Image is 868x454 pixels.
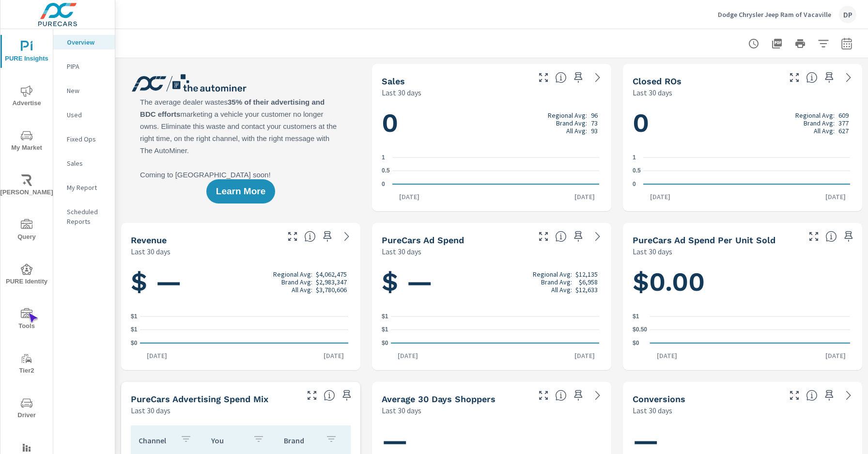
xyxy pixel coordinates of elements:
[53,180,115,195] div: My Report
[633,405,672,416] p: Last 30 days
[633,181,636,188] text: 0
[795,111,835,119] p: Regional Avg:
[67,158,107,168] p: Sales
[591,111,598,119] p: 96
[633,394,685,404] h5: Conversions
[568,351,602,360] p: [DATE]
[650,351,684,360] p: [DATE]
[382,235,464,245] h5: PureCars Ad Spend
[53,132,115,146] div: Fixed Ops
[838,127,849,135] p: 627
[819,351,852,360] p: [DATE]
[3,264,50,287] span: PURE Identity
[67,62,107,71] p: PIPA
[382,87,421,98] p: Last 30 days
[838,119,849,127] p: 377
[838,111,849,119] p: 609
[633,313,639,320] text: $1
[841,388,856,403] a: See more details in report
[579,278,598,286] p: $6,958
[819,192,852,202] p: [DATE]
[787,70,802,85] button: Make Fullscreen
[555,390,567,401] span: A rolling 30 day total of daily Shoppers on the dealership website, averaged over the selected da...
[571,229,586,244] span: Save this to your personalized report
[633,246,672,257] p: Last 30 days
[382,340,388,346] text: $0
[551,286,572,294] p: All Avg:
[131,405,170,416] p: Last 30 days
[339,388,355,403] span: Save this to your personalized report
[837,34,856,53] button: Select Date Range
[533,270,572,278] p: Regional Avg:
[53,108,115,122] div: Used
[555,72,567,83] span: Number of vehicles sold by the dealership over the selected date range. [Source: This data is sou...
[536,70,551,85] button: Make Fullscreen
[718,10,831,19] p: Dodge Chrysler Jeep Ram of Vacaville
[839,6,856,23] div: DP
[633,168,641,174] text: 0.5
[841,70,856,85] a: See more details in report
[284,436,318,445] p: Brand
[304,231,316,242] span: Total sales revenue over the selected date range. [Source: This data is sourced from the dealer’s...
[571,70,586,85] span: Save this to your personalized report
[67,183,107,192] p: My Report
[53,156,115,171] div: Sales
[575,286,598,294] p: $12,633
[787,388,802,403] button: Make Fullscreen
[566,127,587,135] p: All Avg:
[821,388,837,403] span: Save this to your personalized report
[633,87,672,98] p: Last 30 days
[391,351,425,360] p: [DATE]
[131,313,138,320] text: $1
[316,278,347,286] p: $2,983,347
[131,266,351,298] h1: $ —
[292,286,312,294] p: All Avg:
[806,72,818,83] span: Number of Repair Orders Closed by the selected dealership group over the selected time range. [So...
[67,207,107,226] p: Scheduled Reports
[541,278,572,286] p: Brand Avg:
[382,327,388,333] text: $1
[633,340,639,346] text: $0
[3,130,50,154] span: My Market
[767,34,787,53] button: "Export Report to PDF"
[841,229,856,244] span: Save this to your personalized report
[382,107,602,140] h1: 0
[324,390,335,401] span: This table looks at how you compare to the amount of budget you spend per channel as opposed to y...
[281,278,312,286] p: Brand Avg:
[53,204,115,229] div: Scheduled Reports
[555,231,567,242] span: Total cost of media for all PureCars channels for the selected dealership group over the selected...
[556,119,587,127] p: Brand Avg:
[825,231,837,242] span: Average cost of advertising per each vehicle sold at the dealer over the selected date range. The...
[3,397,50,421] span: Driver
[339,229,355,244] a: See more details in report
[53,35,115,49] div: Overview
[53,59,115,74] div: PIPA
[3,308,50,332] span: Tools
[285,229,300,244] button: Make Fullscreen
[590,229,605,244] a: See more details in report
[67,134,107,144] p: Fixed Ops
[67,110,107,120] p: Used
[316,286,347,294] p: $3,780,606
[790,34,810,53] button: Print Report
[571,388,586,403] span: Save this to your personalized report
[140,351,174,360] p: [DATE]
[67,37,107,47] p: Overview
[804,119,835,127] p: Brand Avg:
[382,266,602,298] h1: $ —
[304,388,320,403] button: Make Fullscreen
[382,313,388,320] text: $1
[139,436,172,445] p: Channel
[131,327,138,333] text: $1
[3,85,50,109] span: Advertise
[590,388,605,403] a: See more details in report
[320,229,335,244] span: Save this to your personalized report
[3,353,50,376] span: Tier2
[131,235,167,245] h5: Revenue
[633,76,682,86] h5: Closed ROs
[633,266,852,298] h1: $0.00
[536,388,551,403] button: Make Fullscreen
[216,187,265,196] span: Learn More
[3,219,50,243] span: Query
[633,107,852,140] h1: 0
